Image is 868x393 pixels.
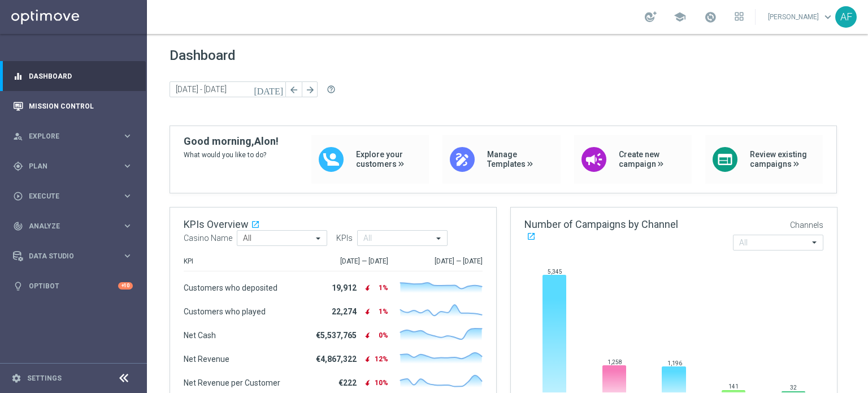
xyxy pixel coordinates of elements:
span: Explore [29,133,122,140]
i: keyboard_arrow_right [122,131,133,141]
span: Analyze [29,223,122,230]
button: Mission Control [12,102,133,111]
i: gps_fixed [13,161,23,171]
span: Data Studio [29,253,122,260]
span: Plan [29,163,122,170]
button: lightbulb Optibot +10 [12,282,133,291]
i: settings [11,373,21,383]
i: keyboard_arrow_right [122,161,133,171]
a: Optibot [29,271,118,301]
div: Data Studio [13,251,122,261]
a: Settings [27,375,62,382]
button: play_circle_outline Execute keyboard_arrow_right [12,192,133,201]
a: Mission Control [29,91,133,121]
div: Mission Control [13,91,133,121]
div: Dashboard [13,61,133,91]
div: Plan [13,161,122,171]
i: keyboard_arrow_right [122,251,133,261]
span: school [674,11,686,23]
div: Explore [13,131,122,141]
i: play_circle_outline [13,191,23,201]
button: gps_fixed Plan keyboard_arrow_right [12,162,133,171]
div: Analyze [13,221,122,231]
div: AF [835,6,857,28]
div: +10 [118,282,133,290]
i: lightbulb [13,281,23,291]
div: Optibot [13,271,133,301]
i: track_changes [13,221,23,231]
span: Execute [29,193,122,200]
a: Dashboard [29,61,133,91]
div: Execute [13,191,122,201]
button: equalizer Dashboard [12,72,133,81]
i: keyboard_arrow_right [122,221,133,231]
button: Data Studio keyboard_arrow_right [12,252,133,261]
span: keyboard_arrow_down [822,11,834,23]
button: track_changes Analyze keyboard_arrow_right [12,222,133,231]
i: keyboard_arrow_right [122,191,133,201]
button: person_search Explore keyboard_arrow_right [12,132,133,141]
i: person_search [13,131,23,141]
i: equalizer [13,71,23,81]
a: [PERSON_NAME]keyboard_arrow_down [767,8,835,25]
